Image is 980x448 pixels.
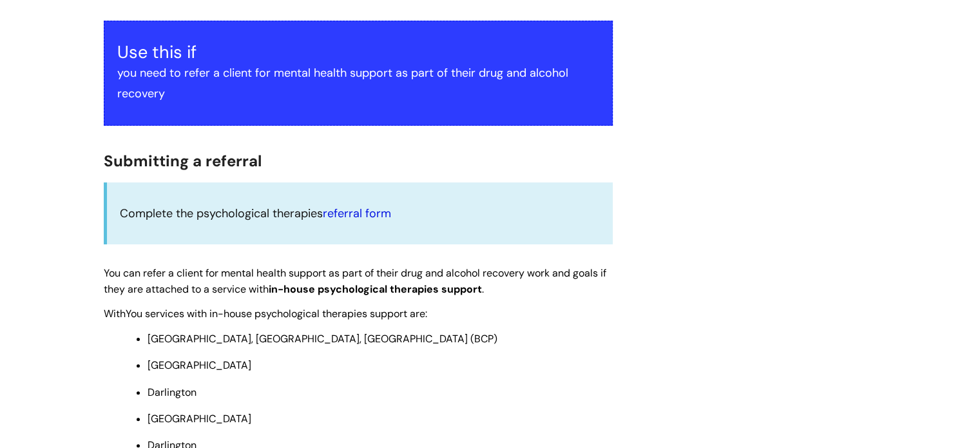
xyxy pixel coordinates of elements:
p: Complete the psychological therapies [120,203,600,224]
span: . [482,282,484,296]
span: [GEOGRAPHIC_DATA] [148,358,251,372]
span: in-house psychological therapies support [269,282,482,296]
a: referral form [323,206,391,221]
span: Submitting a referral [104,151,262,171]
span: [GEOGRAPHIC_DATA], [GEOGRAPHIC_DATA], [GEOGRAPHIC_DATA] (BCP) [148,332,497,346]
span: WithYou services with in-house psychological therapies support are: [104,307,427,320]
span: [GEOGRAPHIC_DATA] [148,412,251,425]
span: You can refer a client for mental health support as part of their drug and alcohol recovery work ... [104,266,606,296]
h3: Use this if [117,42,599,63]
span: Darlington [148,385,197,399]
p: you need to refer a client for mental health support as part of their drug and alcohol recovery [117,63,599,104]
